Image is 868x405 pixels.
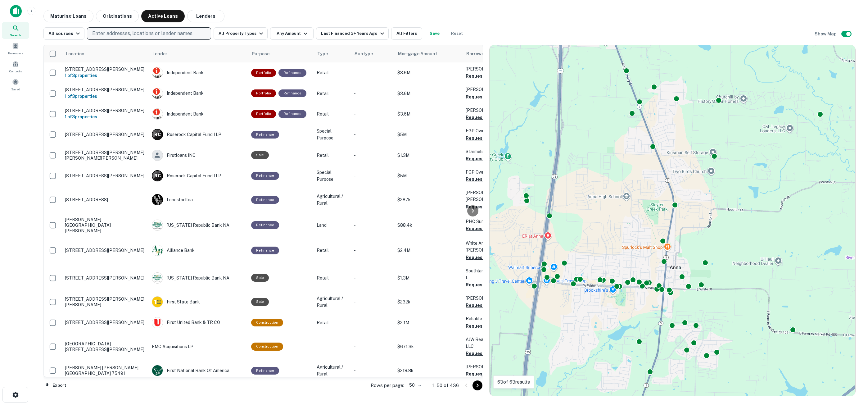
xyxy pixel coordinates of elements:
p: Agricultural / Rural [317,193,348,207]
button: Request Borrower Info [466,114,516,121]
p: 63 of 63 results [497,378,530,386]
span: Borrower [466,50,486,57]
div: This loan purpose was for refinancing [251,367,279,375]
div: This is a portfolio loan with 3 properties [251,89,276,97]
button: Request Borrower Info [466,322,516,330]
a: Search [2,22,29,39]
p: [PERSON_NAME][GEOGRAPHIC_DATA][PERSON_NAME] [65,217,146,234]
button: All Property Types [214,27,268,40]
p: - [354,196,391,203]
p: [PERSON_NAME] [PERSON_NAME] [466,189,528,203]
span: Saved [11,87,20,92]
p: [STREET_ADDRESS][PERSON_NAME] [65,248,146,253]
div: Independent Bank [152,88,245,99]
span: Contacts [9,69,22,74]
button: Export [43,381,68,390]
span: Mortgage Amount [398,50,445,57]
p: Retail [317,69,348,76]
button: Lenders [187,10,224,22]
h6: 1 of 3 properties [65,113,146,120]
p: Starmelissa LLC [466,148,528,155]
button: Request Borrower Info [466,93,516,101]
p: FGP Owner LLC [466,127,528,134]
p: - [354,152,391,159]
p: - [354,131,391,138]
p: - [354,343,391,350]
div: Independent Bank [152,108,245,120]
p: $1.3M [397,275,459,281]
p: $232k [397,298,459,305]
div: This loan purpose was for refinancing [251,221,279,229]
a: Borrowers [2,40,29,57]
p: - [354,319,391,326]
div: Sale [251,298,269,306]
div: This is a portfolio loan with 3 properties [251,69,276,77]
p: [GEOGRAPHIC_DATA][STREET_ADDRESS][PERSON_NAME] [65,341,146,352]
div: Firstloans INC [152,150,245,161]
p: - [354,90,391,97]
p: $2.1M [397,319,459,326]
span: Purpose [252,50,278,57]
img: picture [152,297,163,307]
button: Request Borrower Info [466,302,516,309]
p: Agricultural / Rural [317,364,348,377]
p: [STREET_ADDRESS][PERSON_NAME] [65,108,146,113]
th: Location [62,45,149,62]
div: All sources [48,30,82,37]
p: $218.8k [397,367,459,374]
div: Sale [251,151,269,159]
button: Reset [447,27,467,40]
p: - [354,172,391,179]
p: [STREET_ADDRESS][PERSON_NAME][PERSON_NAME][PERSON_NAME] [65,150,146,161]
button: Go to next page [472,380,482,390]
p: [STREET_ADDRESS][PERSON_NAME][PERSON_NAME] [65,296,146,307]
p: 1–50 of 436 [432,382,459,389]
p: [STREET_ADDRESS][PERSON_NAME] [65,275,146,281]
button: Enter addresses, locations or lender names [87,27,211,40]
button: Request Borrower Info [466,225,516,232]
p: FMC Acquisitions LP [152,343,245,350]
div: [US_STATE] Republic Bank NA [152,220,245,231]
p: PHC Sunrise Properties LP [466,218,528,225]
p: Retail [317,319,348,326]
h6: 1 of 3 properties [65,72,146,79]
p: Retail [317,247,348,254]
p: R C [154,131,160,138]
img: picture [152,67,163,78]
div: First State Bank [152,296,245,307]
p: Special Purpose [317,128,348,141]
p: $5M [397,172,459,179]
p: $2.4M [397,247,459,254]
div: This loan purpose was for refinancing [251,172,279,180]
p: - [354,69,391,76]
p: Retail [317,152,348,159]
a: Contacts [2,58,29,75]
p: $3.6M [397,69,459,76]
p: [PERSON_NAME] [466,295,528,302]
p: $3.6M [397,90,459,97]
button: All Filters [391,27,422,40]
p: Retail [317,111,348,117]
button: Request Borrower Info [466,134,516,142]
iframe: Chat Widget [837,355,868,385]
button: Request Borrower Info [466,350,516,357]
p: Enter addresses, locations or lender names [92,30,192,37]
div: This loan purpose was for refinancing [278,69,306,77]
p: R C [154,173,160,179]
th: Subtype [351,45,394,62]
div: This loan purpose was for refinancing [251,247,279,254]
p: Retail [317,275,348,281]
div: Alliance Bank [152,245,245,256]
a: Saved [2,76,29,93]
p: [STREET_ADDRESS] [65,197,146,202]
button: Active Loans [141,10,185,22]
p: [PERSON_NAME] [466,363,528,370]
div: Independent Bank [152,67,245,78]
p: $671.3k [397,343,459,350]
h6: 1 of 3 properties [65,93,146,100]
p: [PERSON_NAME] Interests LP [466,107,528,114]
img: picture [152,365,163,376]
p: $287k [397,196,459,203]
